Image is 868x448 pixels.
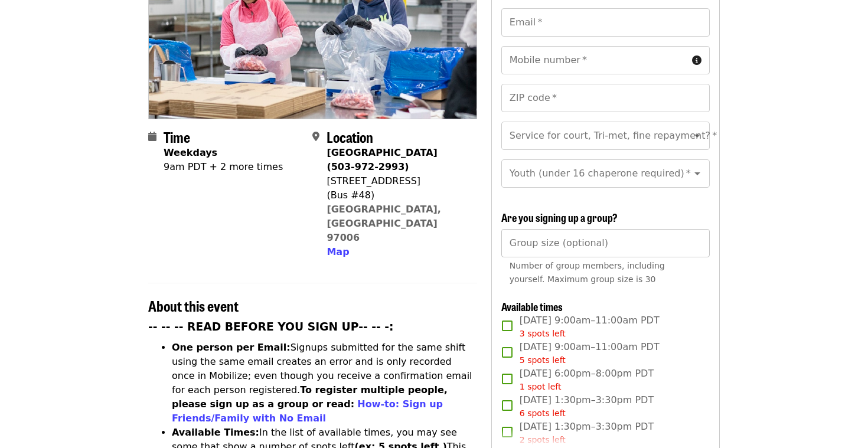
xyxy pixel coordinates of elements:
strong: [GEOGRAPHIC_DATA] (503-972-2993) [327,147,437,172]
button: Open [689,165,706,182]
span: [DATE] 1:30pm–3:30pm PDT [520,393,654,420]
span: Number of group members, including yourself. Maximum group size is 30 [510,261,665,284]
input: [object Object] [501,229,710,257]
span: 2 spots left [520,435,566,444]
button: Map [327,245,349,259]
span: [DATE] 9:00am–11:00am PDT [520,340,660,367]
div: [STREET_ADDRESS] [327,174,467,188]
strong: -- -- -- READ BEFORE YOU SIGN UP-- -- -: [148,321,394,333]
span: [DATE] 9:00am–11:00am PDT [520,313,660,340]
div: 9am PDT + 2 more times [164,160,283,174]
span: 3 spots left [520,329,566,338]
span: 5 spots left [520,355,566,365]
span: 1 spot left [520,382,562,391]
span: Available times [501,299,563,314]
button: Open [689,127,706,144]
div: (Bus #48) [327,188,467,202]
strong: One person per Email: [172,342,291,353]
li: Signups submitted for the same shift using the same email creates an error and is only recorded o... [172,341,477,426]
i: map-marker-alt icon [312,131,319,142]
span: About this event [148,295,239,316]
span: Are you signing up a group? [501,210,618,225]
span: Location [327,126,373,147]
span: Time [164,126,190,147]
strong: To register multiple people, please sign up as a group or read: [172,384,448,410]
input: ZIP code [501,84,710,112]
span: Map [327,246,349,257]
input: Email [501,8,710,37]
strong: Weekdays [164,147,217,158]
a: [GEOGRAPHIC_DATA], [GEOGRAPHIC_DATA] 97006 [327,204,441,243]
span: 6 spots left [520,408,566,418]
a: How-to: Sign up Friends/Family with No Email [172,398,443,424]
strong: Available Times: [172,427,259,438]
span: [DATE] 6:00pm–8:00pm PDT [520,367,654,393]
input: Mobile number [501,46,687,74]
i: circle-info icon [692,55,701,66]
span: [DATE] 1:30pm–3:30pm PDT [520,420,654,446]
i: calendar icon [148,131,156,142]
